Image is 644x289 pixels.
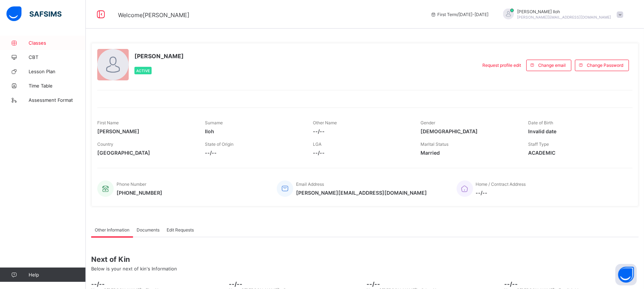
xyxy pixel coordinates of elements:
span: --/-- [313,128,410,134]
span: [PERSON_NAME] Iloh [517,9,611,14]
span: Below is your next of kin's Information [91,266,177,271]
span: LGA [313,141,321,147]
span: Gender [421,120,435,125]
span: --/-- [205,150,302,156]
span: [PERSON_NAME][EMAIL_ADDRESS][DOMAIN_NAME] [517,15,611,19]
span: Change Password [587,63,623,68]
span: Time Table [29,83,86,89]
span: Country [97,141,113,147]
span: [PERSON_NAME][EMAIL_ADDRESS][DOMAIN_NAME] [296,190,427,196]
span: session/term information [431,12,489,17]
span: Staff Type [529,141,549,147]
span: --/-- [313,150,410,156]
span: Welcome [PERSON_NAME] [118,11,190,19]
span: [PHONE_NUMBER] [117,190,162,196]
span: CBT [29,54,86,60]
span: Next of Kin [91,255,639,264]
span: --/-- [476,190,526,196]
span: Home / Contract Address [476,181,526,187]
span: Request profile edit [482,63,521,68]
span: Other Information [95,227,129,233]
span: Change email [538,63,566,68]
span: Active [136,69,150,73]
span: Assessment Format [29,97,86,103]
span: Phone Number [117,181,146,187]
span: --/-- [367,280,501,288]
span: Edit Requests [167,227,194,233]
span: [DEMOGRAPHIC_DATA] [421,128,517,134]
span: [PERSON_NAME] [97,128,194,134]
button: Open asap [615,264,637,285]
span: [GEOGRAPHIC_DATA] [97,150,194,156]
span: Marital Status [421,141,448,147]
span: Married [421,150,517,156]
div: MarthaIloh [496,9,627,20]
span: ACADEMIC [529,150,625,156]
span: --/-- [505,280,639,288]
span: --/-- [229,280,363,288]
span: Surname [205,120,223,125]
span: First Name [97,120,119,125]
span: --/-- [91,280,225,288]
span: Date of Birth [529,120,554,125]
span: Invalid date [529,128,625,134]
span: [PERSON_NAME] [134,53,184,60]
span: Documents [137,227,159,233]
span: State of Origin [205,141,233,147]
span: Other Name [313,120,337,125]
span: Help [29,272,85,278]
span: Classes [29,40,86,46]
span: Lesson Plan [29,69,86,74]
img: safsims [6,6,62,21]
span: Iloh [205,128,302,134]
span: Email Address [296,181,324,187]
